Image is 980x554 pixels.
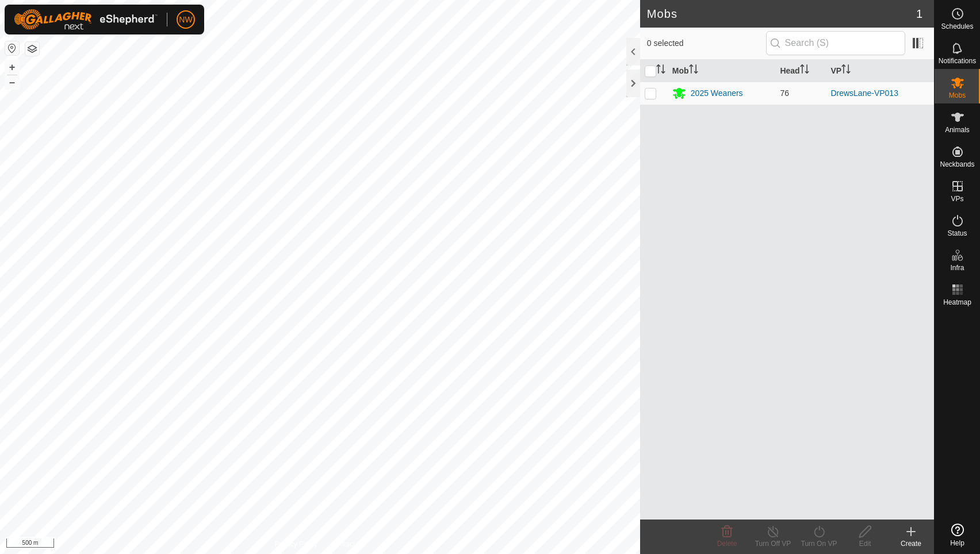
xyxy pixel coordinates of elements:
[949,92,966,99] span: Mobs
[950,540,964,547] span: Help
[830,89,898,98] a: DrewsLane-VP013
[25,42,39,56] button: Map Layers
[780,89,789,98] span: 76
[940,161,974,168] span: Neckbands
[689,66,698,75] p-sorticon: Activate to sort
[647,37,766,49] span: 0 selected
[941,23,973,30] span: Schedules
[691,87,743,99] div: 2025 Weaners
[939,57,976,64] span: Notifications
[331,539,365,549] a: Contact Us
[935,519,980,551] a: Help
[916,5,922,22] span: 1
[717,540,737,548] span: Delete
[766,31,905,55] input: Search (S)
[842,538,888,549] div: Edit
[656,66,665,75] p-sorticon: Activate to sort
[179,14,192,26] span: NW
[947,230,967,237] span: Status
[943,299,971,306] span: Heatmap
[950,264,964,271] span: Infra
[951,195,963,202] span: VPs
[647,7,916,21] h2: Mobs
[775,60,826,82] th: Head
[826,60,934,82] th: VP
[5,41,19,55] button: Reset Map
[945,126,970,133] span: Animals
[274,539,317,549] a: Privacy Policy
[14,9,158,30] img: Gallagher Logo
[5,75,19,89] button: –
[841,66,851,75] p-sorticon: Activate to sort
[888,538,934,549] div: Create
[800,66,809,75] p-sorticon: Activate to sort
[750,538,796,549] div: Turn Off VP
[5,60,19,74] button: +
[668,60,776,82] th: Mob
[796,538,842,549] div: Turn On VP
